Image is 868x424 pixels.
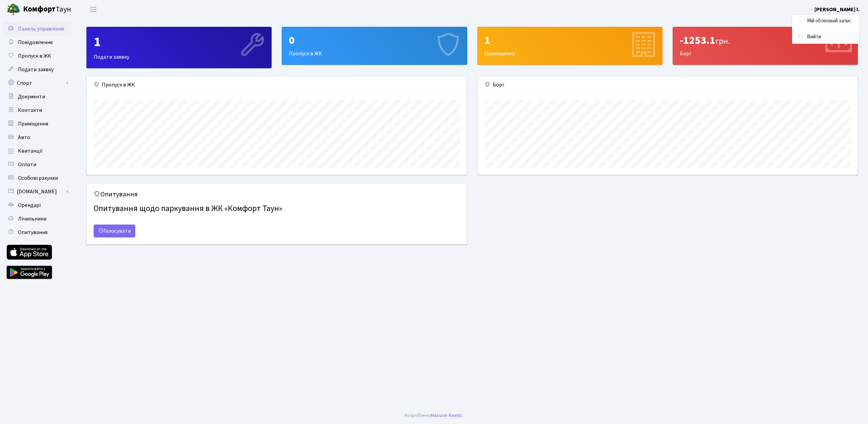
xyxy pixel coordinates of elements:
[477,27,663,65] a: 1Приміщення
[18,25,64,33] span: Панель управління
[94,34,264,50] div: 1
[3,226,71,239] a: Опитування
[3,76,71,90] a: Спорт
[18,52,51,60] span: Пропуск в ЖК
[86,27,272,68] a: 1Подати заявку
[673,27,857,64] div: Борг
[680,34,851,47] div: -1253.1
[85,4,102,15] button: Переключити навігацію
[3,212,71,226] a: Лічильники
[431,412,462,419] a: Massive Kinetic
[18,174,58,182] span: Особові рахунки
[94,190,460,198] h5: Опитування
[3,49,71,63] a: Пропуск в ЖК
[3,36,71,49] a: Повідомлення
[289,34,460,47] div: 0
[3,144,71,158] a: Квитанції
[282,27,467,65] a: 0Пропуск в ЖК
[3,103,71,117] a: Контакти
[282,27,467,64] div: Пропуск в ЖК
[3,131,71,144] a: Авто
[7,3,20,16] img: logo.png
[18,107,42,114] span: Контакти
[405,412,463,419] div: .
[23,4,71,15] span: Таун
[18,39,53,46] span: Повідомлення
[792,16,860,26] a: Мій обліковий запис
[405,412,431,419] a: Розроблено
[18,161,36,168] span: Оплати
[94,225,135,237] a: Голосувати
[3,63,71,76] a: Подати заявку
[814,5,860,14] a: [PERSON_NAME] І.
[18,215,46,223] span: Лічильники
[788,15,868,29] nav: breadcrumb
[18,229,47,236] span: Опитування
[87,27,271,68] div: Подати заявку
[478,27,662,64] div: Приміщення
[3,158,71,171] a: Оплати
[3,90,71,103] a: Документи
[94,201,460,216] h4: Опитування щодо паркування в ЖК «Комфорт Таун»
[478,77,858,93] div: Борг
[23,4,56,15] b: Комфорт
[3,198,71,212] a: Орендарі
[715,35,730,47] span: грн.
[485,34,655,47] div: 1
[18,147,43,155] span: Квитанції
[18,66,54,73] span: Подати заявку
[3,117,71,131] a: Приміщення
[3,171,71,185] a: Особові рахунки
[87,77,467,93] div: Пропуск в ЖК
[3,185,71,198] a: [DOMAIN_NAME]
[18,120,48,128] span: Приміщення
[792,32,860,42] a: Вийти
[18,201,41,209] span: Орендарі
[3,22,71,36] a: Панель управління
[18,134,30,141] span: Авто
[18,93,45,100] span: Документи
